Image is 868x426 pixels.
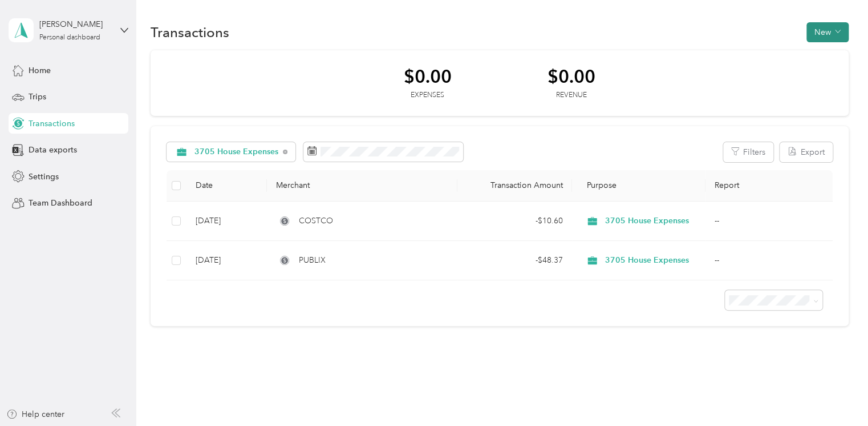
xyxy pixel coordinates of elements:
[151,26,229,38] h1: Transactions
[29,118,75,130] span: Transactions
[705,202,833,241] td: --
[194,148,279,156] span: 3705 House Expenses
[605,215,689,227] span: 3705 House Expenses
[806,22,849,42] button: New
[29,171,59,183] span: Settings
[404,90,452,101] div: Expenses
[457,170,572,202] th: Transaction Amount
[299,215,333,227] span: COSTCO
[467,215,563,227] div: - $10.60
[581,180,617,190] span: Purpose
[186,202,266,241] td: [DATE]
[723,142,773,162] button: Filters
[804,362,868,426] iframe: Everlance-gr Chat Button Frame
[29,197,92,209] span: Team Dashboard
[29,65,51,77] span: Home
[547,90,595,101] div: Revenue
[29,144,77,156] span: Data exports
[705,170,833,202] th: Report
[467,254,563,267] div: - $48.37
[780,142,833,162] button: Export
[186,170,266,202] th: Date
[39,18,111,30] div: [PERSON_NAME]
[6,408,64,420] button: Help center
[29,91,46,103] span: Trips
[404,66,452,86] div: $0.00
[605,254,689,267] span: 3705 House Expenses
[547,66,595,86] div: $0.00
[39,34,100,41] div: Personal dashboard
[267,170,457,202] th: Merchant
[705,241,833,280] td: --
[186,241,266,280] td: [DATE]
[299,254,326,267] span: PUBLIX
